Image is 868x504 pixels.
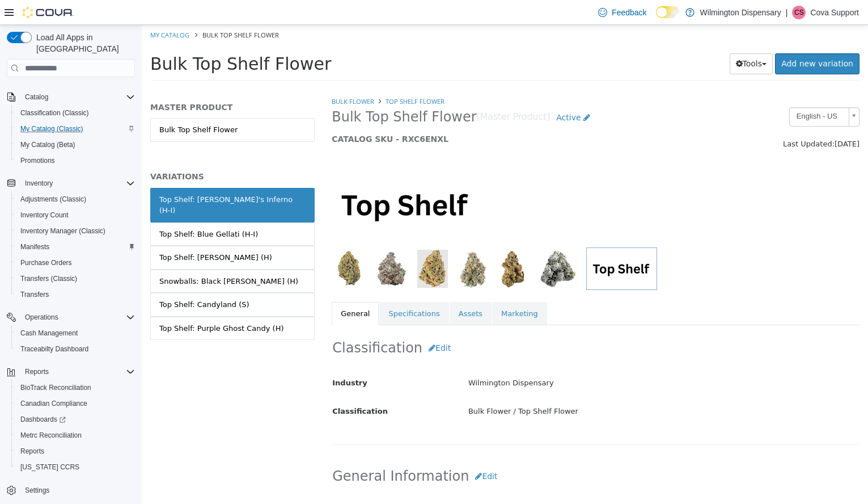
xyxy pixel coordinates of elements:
[16,154,60,167] a: Promotions
[61,6,137,14] span: Bulk Top Shelf Flower
[16,122,135,136] span: My Catalog (Classic)
[16,154,135,167] span: Promotions
[190,137,338,222] img: 150
[16,256,135,270] span: Purchase Orders
[20,140,75,149] span: My Catalog (Beta)
[16,192,135,206] span: Adjustments (Classic)
[11,207,139,223] button: Inventory Count
[16,326,135,340] span: Cash Management
[693,115,718,123] span: [DATE]
[2,309,139,325] button: Operations
[190,109,582,119] h5: CATALOG SKU - RXC6ENXL
[16,256,77,270] a: Purchase Orders
[308,277,350,301] a: Assets
[656,6,680,18] input: Dark Mode
[16,106,94,120] a: Classification (Classic)
[318,476,726,496] div: Bulk Top Shelf Flower
[20,242,49,251] span: Manifests
[16,381,135,394] span: BioTrack Reconciliation
[25,367,49,376] span: Reports
[810,6,859,19] p: Cova Support
[16,138,80,152] a: My Catalog (Beta)
[20,310,63,324] button: Operations
[20,290,49,299] span: Transfers
[20,415,66,424] span: Dashboards
[281,313,315,334] button: Edit
[238,277,307,301] a: Specifications
[20,399,87,408] span: Canadian Compliance
[9,6,48,14] a: My Catalog
[16,397,92,410] a: Canadian Compliance
[335,88,409,97] small: [Master Product]
[20,108,89,117] span: Classification (Classic)
[414,88,439,97] span: Active
[786,6,788,19] p: |
[16,224,110,238] a: Inventory Manager (Classic)
[190,72,232,81] a: Bulk Flower
[16,122,88,136] a: My Catalog (Classic)
[792,6,806,19] div: Cova Support
[648,83,702,100] span: English - US
[11,325,139,341] button: Cash Management
[16,208,73,222] a: Inventory Count
[16,326,82,340] a: Cash Management
[20,345,88,354] span: Traceabilty Dashboard
[11,380,139,396] button: BioTrack Reconciliation
[16,208,135,222] span: Inventory Count
[32,32,135,54] span: Load All Apps in [GEOGRAPHIC_DATA]
[9,93,173,117] a: Bulk Top Shelf Flower
[9,77,173,87] h5: MASTER PRODUCT
[18,298,142,309] div: Top Shelf: Purple Ghost Candy (H)
[16,288,135,301] span: Transfers
[20,463,79,472] span: [US_STATE] CCRS
[20,211,69,220] span: Inventory Count
[16,342,135,356] span: Traceabilty Dashboard
[11,191,139,207] button: Adjustments (Classic)
[647,82,718,102] a: English - US
[16,272,135,285] span: Transfers (Classic)
[11,121,139,137] button: My Catalog (Classic)
[318,348,726,368] div: Wilmington Dispensary
[16,460,84,474] a: [US_STATE] CCRS
[327,441,362,462] button: Edit
[16,240,54,254] a: Manifests
[16,460,135,474] span: Washington CCRS
[2,482,139,498] button: Settings
[244,72,303,81] a: Top Shelf Flower
[16,342,93,356] a: Traceabilty Dashboard
[9,29,189,49] span: Bulk Top Shelf Flower
[588,28,632,49] button: Tools
[11,427,139,443] button: Metrc Reconciliation
[20,447,44,456] span: Reports
[2,175,139,191] button: Inventory
[18,251,156,262] div: Snowballs: Black [PERSON_NAME] (H)
[16,429,86,442] a: Metrc Reconciliation
[20,90,53,104] button: Catalog
[700,6,781,19] p: Wilmington Dispensary
[16,272,82,285] a: Transfers (Classic)
[20,124,83,133] span: My Catalog (Classic)
[20,383,91,392] span: BioTrack Reconciliation
[656,18,657,19] span: Dark Mode
[20,365,135,379] span: Reports
[20,195,86,204] span: Adjustments (Classic)
[25,179,53,188] span: Inventory
[20,365,53,379] button: Reports
[11,271,139,287] button: Transfers (Classic)
[20,274,77,283] span: Transfers (Classic)
[190,354,226,362] span: Industry
[2,89,139,105] button: Catalog
[11,137,139,153] button: My Catalog (Beta)
[190,83,335,101] span: Bulk Top Shelf Flower
[20,177,57,190] button: Inventory
[16,106,135,120] span: Classification (Classic)
[20,156,55,165] span: Promotions
[190,277,237,301] a: General
[23,7,74,18] img: Cova
[11,255,139,271] button: Purchase Orders
[16,381,96,394] a: BioTrack Reconciliation
[16,224,135,238] span: Inventory Manager (Classic)
[20,226,105,236] span: Inventory Manager (Classic)
[11,105,139,121] button: Classification (Classic)
[20,310,135,324] span: Operations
